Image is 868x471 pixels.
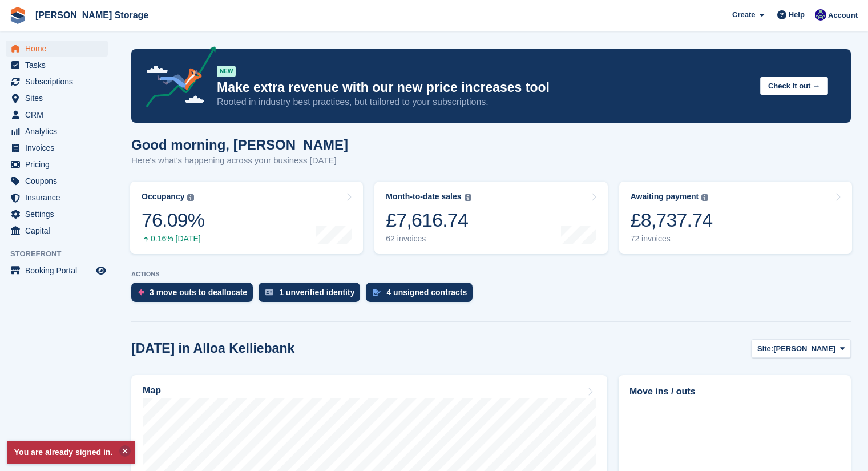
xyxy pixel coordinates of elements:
[7,441,135,464] p: You are already signed in.
[6,190,108,206] a: menu
[259,283,366,308] a: 1 unverified identity
[25,190,94,206] span: Insurance
[6,173,108,189] a: menu
[25,156,94,172] span: Pricing
[131,341,294,356] h2: [DATE] in Alloa Kelliebank
[631,192,699,202] div: Awaiting payment
[629,385,840,398] h2: Move ins / outs
[25,57,94,73] span: Tasks
[6,57,108,73] a: menu
[631,234,713,244] div: 72 invoices
[6,156,108,172] a: menu
[25,90,94,106] span: Sites
[142,234,204,244] div: 0.16% [DATE]
[386,234,471,244] div: 62 invoices
[131,137,348,152] h1: Good morning, [PERSON_NAME]
[25,123,94,139] span: Analytics
[279,288,354,297] div: 1 unverified identity
[6,74,108,90] a: menu
[10,248,114,260] span: Storefront
[25,206,94,222] span: Settings
[138,289,144,296] img: move_outs_to_deallocate_icon-f764333ba52eb49d3ac5e1228854f67142a1ed5810a6f6cc68b1a99e826820c5.svg
[386,208,471,232] div: £7,616.74
[828,10,858,21] span: Account
[374,182,607,254] a: Month-to-date sales £7,616.74 62 invoices
[465,194,471,201] img: icon-info-grey-7440780725fd019a000dd9b08b2336e03edf1995a4989e88bcd33f0948082b44.svg
[751,339,851,358] button: Site: [PERSON_NAME]
[373,289,381,296] img: contract_signature_icon-13c848040528278c33f63329250d36e43548de30e8caae1d1a13099fd9432cc5.svg
[130,182,363,254] a: Occupancy 76.09% 0.16% [DATE]
[789,9,805,21] span: Help
[619,182,852,254] a: Awaiting payment £8,737.74 72 invoices
[25,140,94,156] span: Invoices
[6,263,108,279] a: menu
[187,194,194,201] img: icon-info-grey-7440780725fd019a000dd9b08b2336e03edf1995a4989e88bcd33f0948082b44.svg
[131,271,851,278] p: ACTIONS
[815,9,826,21] img: Ross Watt
[6,123,108,139] a: menu
[6,90,108,106] a: menu
[142,208,204,232] div: 76.09%
[31,6,153,25] a: [PERSON_NAME] Storage
[631,208,713,232] div: £8,737.74
[9,7,26,24] img: stora-icon-8386f47178a22dfd0bd8f6a31ec36ba5ce8667c1dd55bd0f319d3a0aa187defe.svg
[386,192,461,202] div: Month-to-date sales
[94,264,108,277] a: Preview store
[150,288,247,297] div: 3 move outs to deallocate
[6,223,108,239] a: menu
[25,74,94,90] span: Subscriptions
[6,107,108,123] a: menu
[25,173,94,189] span: Coupons
[131,154,348,167] p: Here's what's happening across your business [DATE]
[6,206,108,222] a: menu
[760,77,828,95] button: Check it out →
[142,192,184,202] div: Occupancy
[25,263,94,279] span: Booking Portal
[217,96,751,108] p: Rooted in industry best practices, but tailored to your subscriptions.
[265,289,273,296] img: verify_identity-adf6edd0f0f0b5bbfe63781bf79b02c33cf7c696d77639b501bdc392416b5a36.svg
[217,79,751,96] p: Make extra revenue with our new price increases tool
[131,283,259,308] a: 3 move outs to deallocate
[136,46,216,111] img: price-adjustments-announcement-icon-8257ccfd72463d97f412b2fc003d46551f7dbcb40ab6d574587a9cd5c0d94...
[386,288,467,297] div: 4 unsigned contracts
[25,223,94,239] span: Capital
[25,41,94,57] span: Home
[25,107,94,123] span: CRM
[757,343,773,355] span: Site:
[732,9,755,21] span: Create
[773,343,835,355] span: [PERSON_NAME]
[143,385,161,396] h2: Map
[366,283,478,308] a: 4 unsigned contracts
[6,41,108,57] a: menu
[6,140,108,156] a: menu
[701,194,708,201] img: icon-info-grey-7440780725fd019a000dd9b08b2336e03edf1995a4989e88bcd33f0948082b44.svg
[217,66,236,77] div: NEW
